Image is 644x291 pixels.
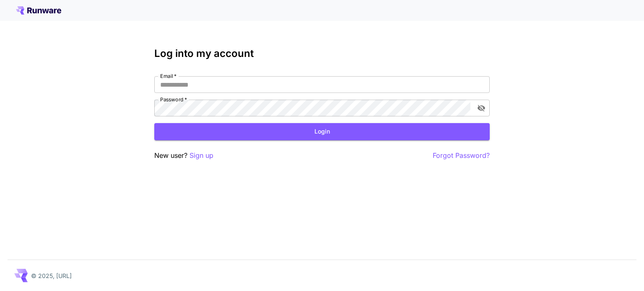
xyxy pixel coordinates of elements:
[154,123,490,140] button: Login
[433,150,490,161] button: Forgot Password?
[474,100,489,116] button: toggle password visibility
[31,271,72,280] p: © 2025, [URL]
[190,150,213,161] button: Sign up
[154,150,213,161] p: New user?
[160,72,177,80] label: Email
[160,96,187,103] label: Password
[154,48,490,59] h3: Log into my account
